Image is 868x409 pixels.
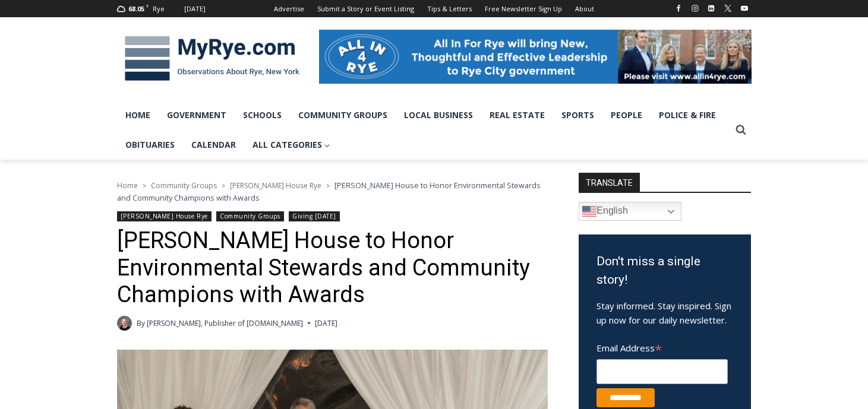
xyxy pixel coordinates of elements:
[704,1,718,15] a: Linkedin
[481,100,553,130] a: Real Estate
[596,299,733,327] p: Stay informed. Stay inspired. Sign up now for our daily newsletter.
[117,130,183,160] a: Obituaries
[290,100,396,130] a: Community Groups
[117,180,138,191] a: Home
[602,100,651,130] a: People
[159,100,235,130] a: Government
[128,4,144,13] span: 68.05
[396,100,481,130] a: Local Business
[222,182,225,190] span: >
[737,1,752,15] a: YouTube
[146,2,149,9] span: F
[117,28,307,90] img: MyRye.com
[721,1,735,15] a: X
[183,130,244,160] a: Calendar
[117,227,548,309] h1: [PERSON_NAME] House to Honor Environmental Stewards and Community Champions with Awards
[216,211,283,221] a: Community Groups
[230,180,321,191] a: [PERSON_NAME] House Rye
[553,100,602,130] a: Sports
[688,1,702,15] a: Instagram
[582,204,596,218] img: en
[117,180,541,202] span: [PERSON_NAME] House to Honor Environmental Stewards and Community Champions with Awards
[117,179,548,204] nav: Breadcrumbs
[579,173,640,192] strong: TRANSLATE
[319,30,752,83] img: All in for Rye
[117,100,159,130] a: Home
[137,318,145,329] span: By
[117,211,212,221] a: [PERSON_NAME] House Rye
[596,336,728,357] label: Email Address
[184,4,206,14] div: [DATE]
[244,130,339,160] a: All Categories
[315,318,337,329] time: [DATE]
[730,119,752,141] button: View Search Form
[651,100,724,130] a: Police & Fire
[143,182,146,190] span: >
[671,1,686,15] a: Facebook
[596,252,733,290] h3: Don't miss a single story!
[252,138,330,151] span: All Categories
[289,211,340,221] a: Giving [DATE]
[579,202,681,221] a: English
[151,180,217,191] a: Community Groups
[117,316,132,331] a: Author image
[147,318,303,328] a: [PERSON_NAME], Publisher of [DOMAIN_NAME]
[235,100,290,130] a: Schools
[117,100,730,160] nav: Primary Navigation
[326,182,330,190] span: >
[153,4,165,14] div: Rye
